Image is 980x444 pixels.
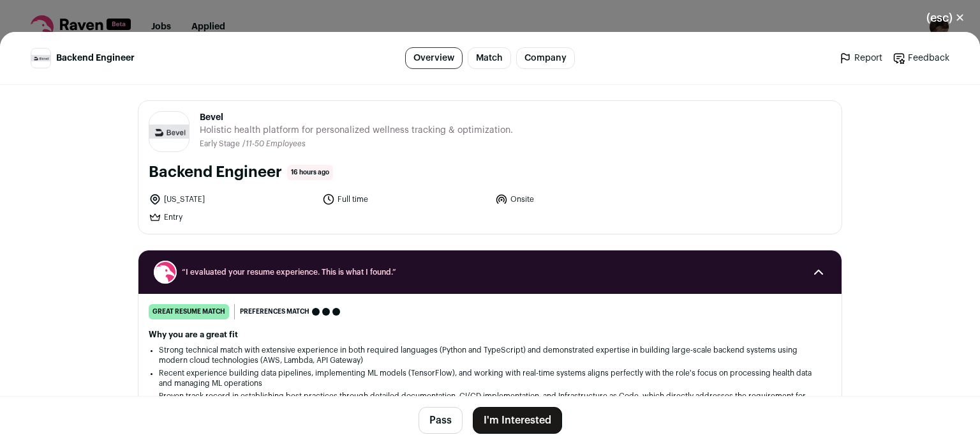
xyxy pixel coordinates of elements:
[149,304,229,319] div: great resume match
[56,52,135,65] span: Backend Engineer
[200,111,513,124] span: Bevel
[468,47,511,69] a: Match
[839,52,882,65] a: Report
[200,139,242,149] li: Early Stage
[419,407,463,434] button: Pass
[473,407,562,434] button: I'm Interested
[405,47,463,69] a: Overview
[200,124,513,137] span: Holistic health platform for personalized wellness tracking & optimization.
[911,4,980,32] button: Close modal
[242,139,306,149] li: /
[516,47,575,69] a: Company
[287,165,333,180] span: 16 hours ago
[149,330,831,340] h2: Why you are a great fit
[495,193,661,206] li: Onsite
[149,211,315,224] li: Entry
[322,193,488,206] li: Full time
[240,305,309,318] span: Preferences match
[159,368,821,388] li: Recent experience building data pipelines, implementing ML models (TensorFlow), and working with ...
[149,193,315,206] li: [US_STATE]
[182,267,798,277] span: “I evaluated your resume experience. This is what I found.”
[893,52,949,65] a: Feedback
[159,345,821,365] li: Strong technical match with extensive experience in both required languages (Python and TypeScrip...
[246,140,306,148] span: 11-50 Employees
[149,125,189,138] img: a2c5bdf57f98b7f3df4213c245be7c966119ea8407126ec3d64887b8804ce19c.jpg
[31,55,50,61] img: a2c5bdf57f98b7f3df4213c245be7c966119ea8407126ec3d64887b8804ce19c.jpg
[159,391,821,411] li: Proven track record in establishing best practices through detailed documentation, CI/CD implemen...
[149,162,282,183] h1: Backend Engineer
